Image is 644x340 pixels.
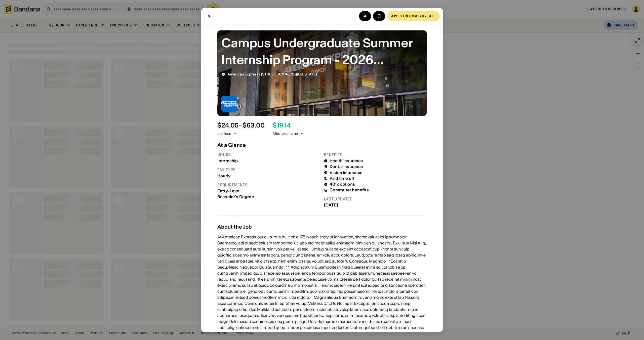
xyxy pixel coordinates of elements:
[227,72,258,76] a: American Express
[221,96,237,112] img: American Express logo
[324,203,427,207] div: [DATE]
[221,34,423,68] div: Campus Undergraduate Summer Internship Program - 2026 Operational Resilience, Enterprise Shared S...
[391,14,436,18] div: Apply on company site
[217,152,320,157] div: Hours
[217,224,427,230] div: About the Job
[261,72,317,76] a: [STREET_ADDRESS][US_STATE]
[330,158,363,163] div: Health insurance
[310,331,391,336] div: How will you make an impact on this role?
[217,194,320,199] div: Bachelor's Degree
[204,11,214,21] button: Close
[217,174,320,178] div: Hourly
[330,176,354,181] div: Paid time off
[217,131,231,136] div: per hour
[217,158,320,163] div: Internship
[217,122,265,129] div: $ 24.05 - $63.00
[217,142,427,148] div: At a Glance
[273,122,291,129] div: $ 19.14
[273,131,304,136] div: Min. take home
[368,234,380,239] a: values
[330,170,363,175] div: Vision insurance
[330,188,369,192] div: Commuter benefits
[330,182,355,187] div: 401k options
[330,164,363,169] div: Dental insurance
[324,152,427,157] div: Benefits
[324,196,427,202] div: Last updated
[227,72,317,76] div: ·
[217,167,320,173] div: Pay type
[217,182,320,188] div: Requirements
[387,11,440,21] a: Apply on company site
[217,189,320,193] div: Entry-Level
